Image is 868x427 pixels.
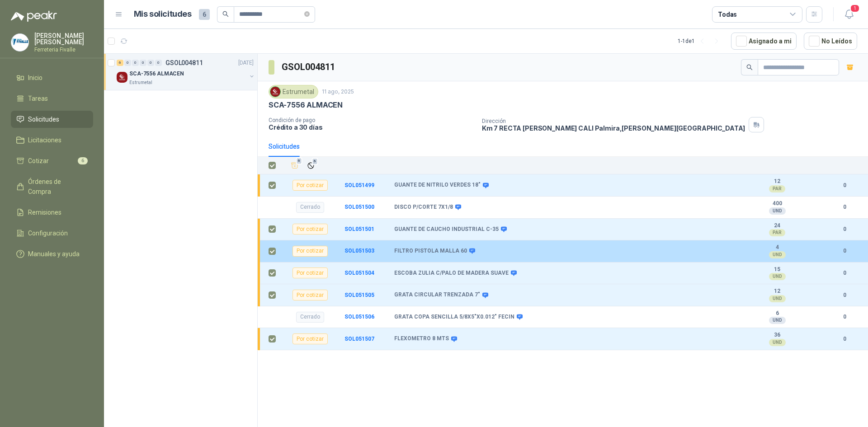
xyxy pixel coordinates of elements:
div: Por cotizar [292,224,328,235]
img: Company Logo [117,72,127,83]
img: Logo peakr [11,11,57,22]
div: Por cotizar [292,333,328,344]
span: Licitaciones [28,135,61,145]
div: UND [769,295,786,302]
p: Km 7 RECTA [PERSON_NAME] CALI Palmira , [PERSON_NAME][GEOGRAPHIC_DATA] [482,124,745,132]
b: 0 [832,225,857,234]
b: GUANTE DE NITRILO VERDES 18" [394,182,481,189]
p: SCA-7556 ALMACEN [269,100,343,110]
p: Condición de pago [269,117,475,123]
p: Estrumetal [129,79,152,86]
div: 0 [140,60,146,66]
b: GRATA COPA SENCILLA 5/8X5"X0.012" FECIN [394,314,514,321]
span: 6 [78,157,88,164]
span: Solicitudes [28,114,59,124]
a: SOL051506 [344,314,374,320]
b: 12 [746,178,808,185]
span: 1 [850,4,860,13]
span: Inicio [28,73,42,83]
p: [DATE] [238,59,254,67]
span: Órdenes de Compra [28,177,85,197]
div: Solicitudes [269,141,300,151]
a: SOL051504 [344,270,374,276]
b: 0 [832,203,857,211]
h3: GSOL004811 [282,60,336,74]
a: 6 0 0 0 0 0 GSOL004811[DATE] Company LogoSCA-7556 ALMACENEstrumetal [117,57,255,86]
div: 6 [117,60,123,66]
p: Ferreteria Fivalle [34,47,93,52]
a: Remisiones [11,204,93,221]
div: Cerrado [296,312,324,323]
span: Cotizar [28,156,49,166]
div: UND [769,339,786,346]
div: PAR [769,229,785,236]
div: 0 [124,60,131,66]
b: 0 [832,247,857,255]
b: 12 [746,288,808,295]
div: UND [769,251,786,258]
b: 24 [746,222,808,230]
p: Crédito a 30 días [269,123,475,131]
span: 6 [296,157,302,164]
span: Tareas [28,94,48,103]
b: GRATA CIRCULAR TRENZADA 7" [394,291,480,299]
span: close-circle [304,11,310,17]
div: 0 [155,60,162,66]
div: 1 - 1 de 1 [678,34,724,48]
b: ESCOBA ZULIA C/PALO DE MADERA SUAVE [394,270,509,277]
div: UND [769,273,786,280]
b: 400 [746,200,808,207]
button: No Leídos [804,33,857,50]
b: 6 [746,310,808,317]
b: 15 [746,266,808,273]
div: Por cotizar [292,246,328,257]
p: 11 ago, 2025 [322,88,354,96]
b: 0 [832,291,857,300]
p: [PERSON_NAME] [PERSON_NAME] [34,33,93,45]
h1: Mis solicitudes [134,8,192,21]
div: 0 [147,60,154,66]
img: Company Logo [270,87,280,97]
a: Tareas [11,90,93,107]
a: Manuales y ayuda [11,245,93,263]
div: Estrumetal [269,85,318,99]
span: 6 [312,158,318,165]
button: 1 [841,6,857,23]
a: SOL051501 [344,226,374,232]
span: 6 [199,9,210,20]
b: SOL051499 [344,182,374,188]
a: Cotizar6 [11,152,93,169]
img: Company Logo [11,34,28,51]
span: search [746,64,753,70]
div: PAR [769,185,785,192]
div: Todas [718,9,737,19]
button: Ignorar [305,160,317,172]
div: Cerrado [296,202,324,213]
span: Configuración [28,228,68,238]
div: Por cotizar [292,290,328,300]
b: FLEXOMETRO 8 MTS [394,335,449,343]
a: SOL051500 [344,204,374,210]
b: SOL051503 [344,248,374,254]
div: Por cotizar [292,180,328,191]
a: SOL051505 [344,292,374,298]
span: Manuales y ayuda [28,249,80,259]
b: 0 [832,269,857,277]
b: 0 [832,313,857,321]
div: UND [769,207,786,215]
b: SOL051507 [344,336,374,342]
b: 4 [746,244,808,251]
a: Solicitudes [11,111,93,128]
b: DISCO P/CORTE 7X1/8 [394,204,453,211]
b: 36 [746,332,808,339]
div: 0 [132,60,139,66]
p: SCA-7556 ALMACEN [129,70,184,78]
a: Configuración [11,225,93,242]
p: GSOL004811 [165,60,203,66]
a: Órdenes de Compra [11,173,93,200]
span: Remisiones [28,207,61,217]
